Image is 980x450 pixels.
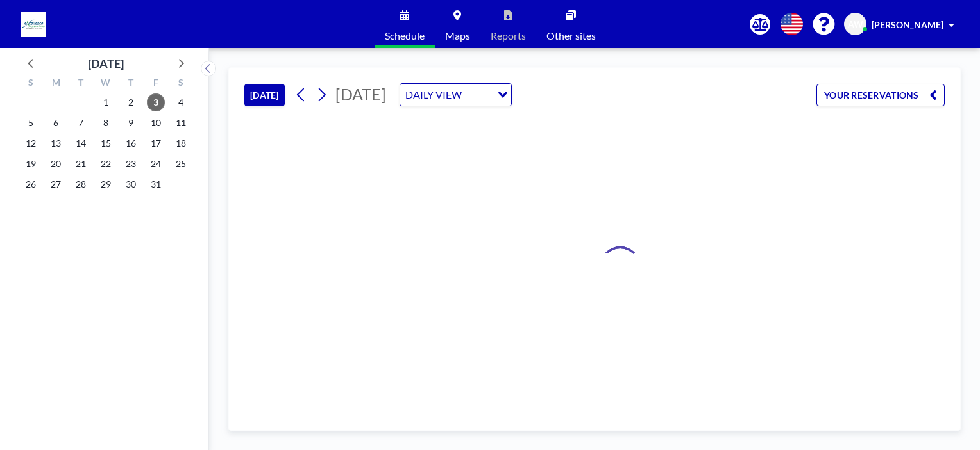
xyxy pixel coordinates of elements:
[848,19,863,30] span: AW
[72,155,90,173] span: Tuesday, October 21, 2025
[47,114,65,132] span: Monday, October 6, 2025
[491,31,526,41] span: Reports
[147,134,165,152] span: Friday, October 17, 2025
[122,175,140,193] span: Thursday, October 30, 2025
[816,84,945,106] button: YOUR RESERVATIONS
[335,84,386,104] span: [DATE]
[21,12,46,37] img: organization-logo
[147,93,165,111] span: Friday, October 3, 2025
[47,175,65,193] span: Monday, October 27, 2025
[122,134,140,152] span: Thursday, October 16, 2025
[44,76,69,92] div: M
[94,76,119,92] div: W
[22,114,40,132] span: Sunday, October 5, 2025
[168,76,193,92] div: S
[47,134,65,152] span: Monday, October 13, 2025
[147,155,165,173] span: Friday, October 24, 2025
[122,114,140,132] span: Thursday, October 9, 2025
[172,134,190,152] span: Saturday, October 18, 2025
[97,175,115,193] span: Wednesday, October 29, 2025
[445,31,470,41] span: Maps
[122,93,140,111] span: Thursday, October 2, 2025
[143,76,168,92] div: F
[97,114,115,132] span: Wednesday, October 8, 2025
[19,76,44,92] div: S
[147,175,165,193] span: Friday, October 31, 2025
[69,76,94,92] div: T
[400,84,511,106] div: Search for option
[172,155,190,173] span: Saturday, October 25, 2025
[546,31,596,41] span: Other sites
[47,155,65,173] span: Monday, October 20, 2025
[72,175,90,193] span: Tuesday, October 28, 2025
[172,93,190,111] span: Saturday, October 4, 2025
[403,86,464,103] span: DAILY VIEW
[22,155,40,173] span: Sunday, October 19, 2025
[72,134,90,152] span: Tuesday, October 14, 2025
[88,54,124,72] div: [DATE]
[466,86,490,103] input: Search for option
[22,175,40,193] span: Sunday, October 26, 2025
[97,134,115,152] span: Wednesday, October 15, 2025
[97,93,115,111] span: Wednesday, October 1, 2025
[172,114,190,132] span: Saturday, October 11, 2025
[118,76,143,92] div: T
[872,19,943,30] span: [PERSON_NAME]
[72,114,90,132] span: Tuesday, October 7, 2025
[97,155,115,173] span: Wednesday, October 22, 2025
[147,114,165,132] span: Friday, October 10, 2025
[22,134,40,152] span: Sunday, October 12, 2025
[122,155,140,173] span: Thursday, October 23, 2025
[385,31,425,41] span: Schedule
[244,84,285,106] button: [DATE]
